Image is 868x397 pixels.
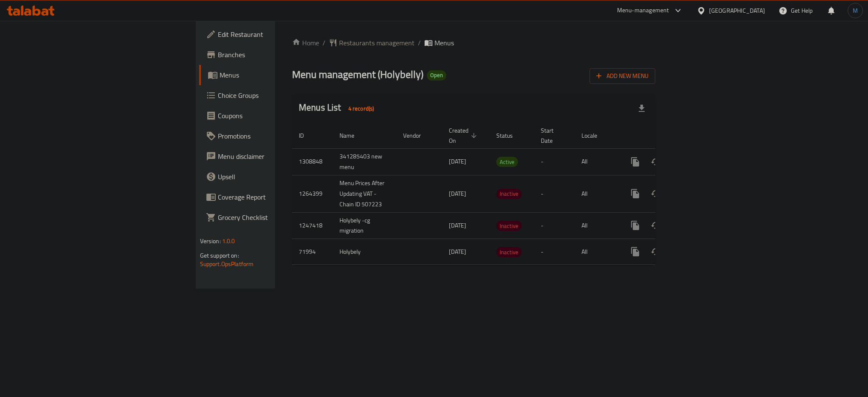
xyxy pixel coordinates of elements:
[496,157,518,167] span: Active
[617,6,669,16] div: Menu-management
[199,85,341,105] a: Choice Groups
[333,212,396,239] td: Holybely -cg migration
[645,183,666,204] button: Change Status
[199,44,341,65] a: Branches
[496,130,524,141] span: Status
[427,72,446,79] span: Open
[218,90,334,100] span: Choice Groups
[449,125,479,146] span: Created On
[200,258,254,269] a: Support.OpsPlatform
[541,125,565,146] span: Start Date
[218,172,334,182] span: Upsell
[853,6,858,15] span: M
[575,175,618,212] td: All
[339,130,365,141] span: Name
[200,236,221,247] span: Version:
[218,212,334,222] span: Grocery Checklist
[329,38,415,48] a: Restaurants management
[645,152,666,172] button: Change Status
[333,148,396,175] td: 341285403 new menu
[292,123,713,265] table: enhanced table
[199,146,341,167] a: Menu disclaimer
[534,148,575,175] td: -
[575,212,618,239] td: All
[222,236,235,247] span: 1.0.0
[632,98,652,119] div: Export file
[199,167,341,187] a: Upsell
[333,175,396,212] td: Menu Prices After Updating VAT - Chain ID 507223
[625,152,645,172] button: more
[418,38,421,48] li: /
[218,192,334,202] span: Coverage Report
[625,215,645,236] button: more
[645,242,666,262] button: Change Status
[449,220,466,231] span: [DATE]
[496,247,522,257] span: Inactive
[292,38,655,48] nav: breadcrumb
[449,188,466,199] span: [DATE]
[199,126,341,146] a: Promotions
[218,151,334,161] span: Menu disclaimer
[299,130,315,141] span: ID
[581,130,608,141] span: Locale
[292,65,423,84] span: Menu management ( Holybelly )
[427,70,446,81] div: Open
[590,68,655,84] button: Add New Menu
[200,250,239,261] span: Get support on:
[339,38,415,48] span: Restaurants management
[496,221,522,231] div: Inactive
[434,38,454,48] span: Menus
[199,105,341,126] a: Coupons
[534,239,575,265] td: -
[534,212,575,239] td: -
[299,101,379,115] h2: Menus List
[496,221,522,231] span: Inactive
[596,71,648,81] span: Add New Menu
[218,50,334,60] span: Branches
[199,65,341,85] a: Menus
[575,239,618,265] td: All
[709,6,765,15] div: [GEOGRAPHIC_DATA]
[496,189,522,199] div: Inactive
[199,24,341,44] a: Edit Restaurant
[534,175,575,212] td: -
[199,187,341,207] a: Coverage Report
[333,239,396,265] td: Holybely
[343,102,379,115] div: Total records count
[496,189,522,199] span: Inactive
[449,156,466,167] span: [DATE]
[575,148,618,175] td: All
[199,207,341,228] a: Grocery Checklist
[218,29,334,39] span: Edit Restaurant
[220,70,334,80] span: Menus
[449,246,466,257] span: [DATE]
[618,123,713,149] th: Actions
[645,215,666,236] button: Change Status
[403,130,432,141] span: Vendor
[625,242,645,262] button: more
[218,111,334,121] span: Coupons
[343,105,379,113] span: 4 record(s)
[625,183,645,204] button: more
[218,131,334,141] span: Promotions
